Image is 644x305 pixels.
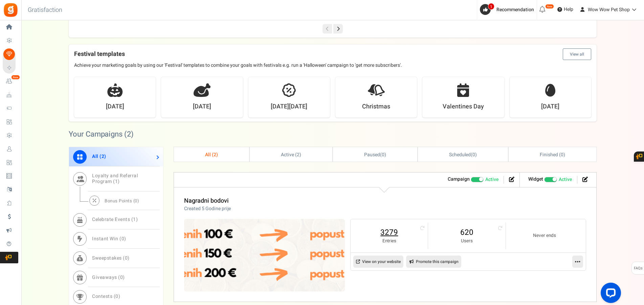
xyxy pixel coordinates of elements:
[513,232,577,239] small: Never ends
[588,6,630,13] span: Wow Wow Pet Shop
[449,151,471,158] span: Scheduled
[406,256,461,268] a: Promote this campaign
[382,151,384,158] span: 0
[297,151,299,158] span: 2
[357,227,421,238] a: 3279
[205,151,218,158] span: All ( )
[541,102,559,111] strong: [DATE]
[448,176,470,183] strong: Campaign
[364,151,386,158] span: ( )
[102,153,105,160] span: 2
[92,172,138,185] span: Loyalty and Referral Program ( )
[357,238,421,244] small: Entries
[193,102,211,111] strong: [DATE]
[120,274,123,281] span: 0
[92,255,130,262] span: Sweepstakes ( )
[480,4,537,15] a: 1 Recommendation
[528,176,543,183] strong: Widget
[74,62,591,69] p: Achieve your marketing goals by using our 'Festival' templates to combine your goals with festiva...
[135,198,137,204] span: 0
[74,48,591,60] h4: Festival templates
[92,235,126,242] span: Instant Win ( )
[555,4,576,15] a: Help
[559,176,572,183] span: Active
[69,131,134,138] h2: Your Campaigns ( )
[443,102,484,111] strong: Valentines Day
[184,196,229,205] a: Nagradni bodovi
[545,4,554,9] em: New
[449,151,476,158] span: ( )
[3,76,18,87] a: New
[271,102,307,111] strong: [DATE][DATE]
[115,178,118,185] span: 1
[523,176,577,184] li: Widget activated
[281,151,301,158] span: Active ( )
[106,102,124,111] strong: [DATE]
[435,227,498,238] a: 620
[105,198,139,204] span: Bonus Points ( )
[125,255,128,262] span: 0
[92,293,120,300] span: Contests ( )
[115,293,118,300] span: 0
[362,102,390,111] strong: Christmas
[561,151,563,158] span: 0
[214,151,216,158] span: 2
[92,216,138,223] span: Celebrate Events ( )
[92,153,106,160] span: All ( )
[563,48,591,60] button: View all
[20,3,70,17] h3: Gratisfaction
[472,151,475,158] span: 0
[488,3,494,10] span: 1
[364,151,380,158] span: Paused
[92,274,125,281] span: Giveaways ( )
[184,205,231,212] p: Created 5 Godine prije
[485,176,498,183] span: Active
[496,6,534,13] span: Recommendation
[127,129,131,140] span: 2
[133,216,136,223] span: 1
[562,6,573,13] span: Help
[634,262,643,275] span: FAQs
[11,75,20,80] em: New
[3,2,18,18] img: Gratisfaction
[435,238,498,244] small: Users
[540,151,565,158] span: Finished ( )
[353,256,403,268] a: View on your website
[121,235,125,242] span: 0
